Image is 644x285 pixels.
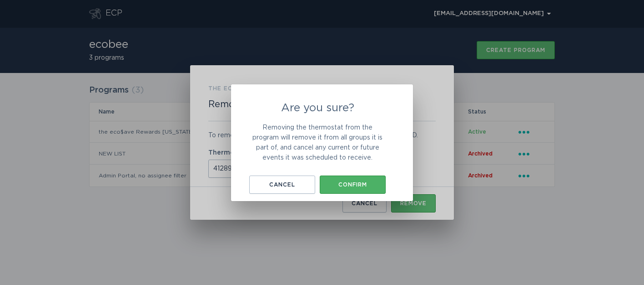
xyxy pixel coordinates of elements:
div: Cancel [254,182,311,187]
button: Confirm [320,176,386,194]
button: Cancel [249,176,315,194]
div: Are you sure? [231,84,413,201]
h2: Are you sure? [249,103,386,114]
div: Confirm [324,182,381,187]
p: Removing the thermostat from the program will remove it from all groups it is part of, and cancel... [249,123,386,163]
